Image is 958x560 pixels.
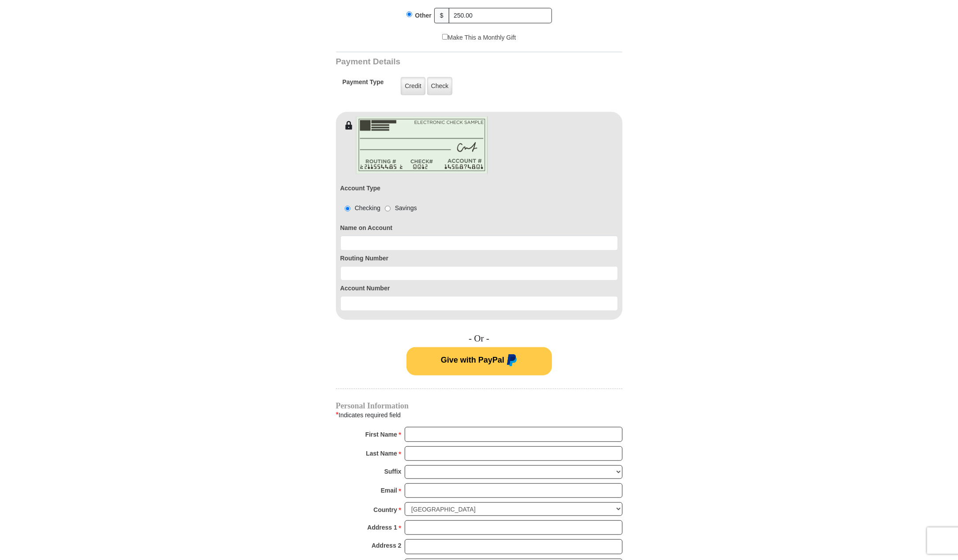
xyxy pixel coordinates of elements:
span: $ [434,8,449,23]
label: Make This a Monthly Gift [442,33,516,42]
span: Other [415,12,432,19]
strong: Address 2 [372,539,402,552]
img: check-en.png [356,116,488,174]
strong: Last Name [366,447,397,460]
input: Other Amount [449,8,552,23]
label: Credit [401,77,425,95]
strong: Address 1 [367,521,397,534]
div: Indicates required field [336,409,623,421]
button: Give with PayPal [406,347,552,375]
label: Account Type [340,184,381,193]
input: Make This a Monthly Gift [442,34,448,40]
h3: Payment Details [336,57,561,67]
label: Check [427,77,453,95]
h5: Payment Type [343,78,384,90]
strong: Email [381,484,397,497]
strong: Suffix [384,465,402,478]
label: Name on Account [340,223,618,233]
h4: Personal Information [336,402,623,409]
h4: - Or - [336,333,623,344]
label: Account Number [340,284,618,293]
strong: First Name [365,428,397,441]
span: Give with PayPal [441,356,504,364]
strong: Country [373,504,397,516]
img: paypal [504,354,517,368]
div: Checking Savings [340,204,417,213]
label: Routing Number [340,254,618,263]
